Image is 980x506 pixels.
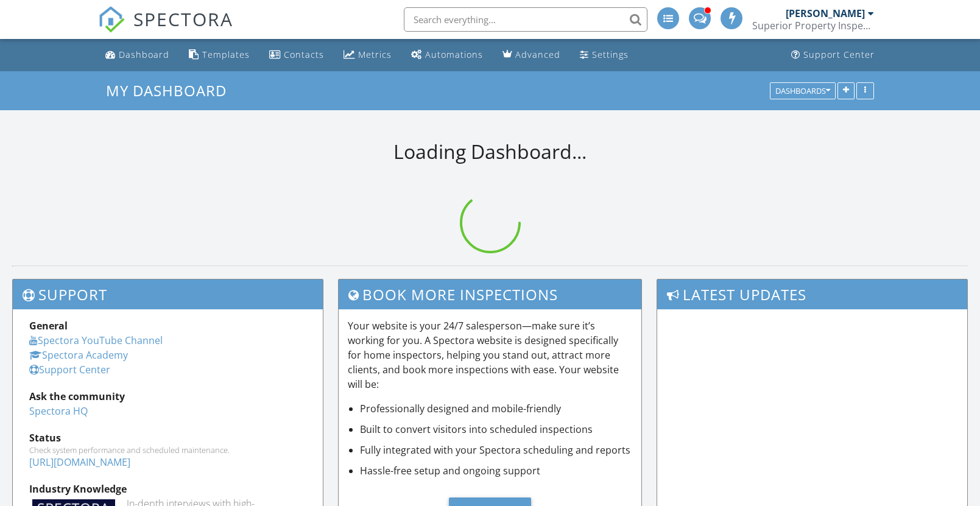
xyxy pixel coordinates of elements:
[360,422,632,437] li: Built to convert visitors into scheduled inspections
[657,279,967,309] h3: Latest Updates
[360,401,632,416] li: Professionally designed and mobile-friendly
[29,482,306,496] div: Industry Knowledge
[339,44,397,66] a: Metrics
[786,7,865,19] div: [PERSON_NAME]
[770,82,836,99] button: Dashboards
[29,348,128,362] a: Spectora Academy
[360,463,632,478] li: Hassle-free setup and ongoing support
[29,389,306,404] div: Ask the community
[202,49,250,60] div: Templates
[119,49,169,60] div: Dashboard
[29,334,163,347] a: Spectora YouTube Channel
[98,16,233,42] a: SPECTORA
[575,44,633,66] a: Settings
[404,7,647,32] input: Search everything...
[133,6,233,32] span: SPECTORA
[406,44,488,66] a: Automations (Advanced)
[498,44,565,66] a: Advanced
[13,279,323,309] h3: Support
[592,49,629,60] div: Settings
[360,443,632,457] li: Fully integrated with your Spectora scheduling and reports
[775,86,830,95] div: Dashboards
[358,49,392,60] div: Metrics
[29,445,306,455] div: Check system performance and scheduled maintenance.
[29,319,68,332] strong: General
[29,455,130,469] a: [URL][DOMAIN_NAME]
[29,430,306,445] div: Status
[29,404,88,418] a: Spectora HQ
[515,49,560,60] div: Advanced
[100,44,174,66] a: Dashboard
[339,279,641,309] h3: Book More Inspections
[425,49,483,60] div: Automations
[184,44,255,66] a: Templates
[752,19,874,32] div: Superior Property Inspections LLC
[106,80,237,100] a: My Dashboard
[29,363,110,376] a: Support Center
[803,49,875,60] div: Support Center
[264,44,329,66] a: Contacts
[98,6,125,33] img: The Best Home Inspection Software - Spectora
[348,318,632,392] p: Your website is your 24/7 salesperson—make sure it’s working for you. A Spectora website is desig...
[786,44,880,66] a: Support Center
[284,49,324,60] div: Contacts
